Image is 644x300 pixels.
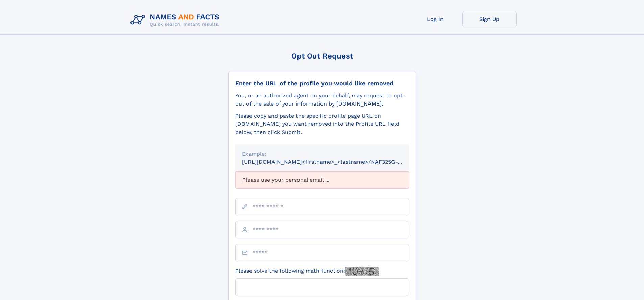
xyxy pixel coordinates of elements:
small: [URL][DOMAIN_NAME]<firstname>_<lastname>/NAF325G-xxxxxxxx [242,159,422,165]
label: Please solve the following math function: [235,267,379,276]
div: Please copy and paste the specific profile page URL on [DOMAIN_NAME] you want removed into the Pr... [235,112,409,136]
div: You, or an authorized agent on your behalf, may request to opt-out of the sale of your informatio... [235,92,409,108]
div: Opt Out Request [228,52,416,60]
a: Sign Up [462,11,517,27]
img: Logo Names and Facts [128,11,225,29]
div: Example: [242,150,402,158]
a: Log In [408,11,462,27]
div: Please use your personal email ... [235,171,409,188]
div: Enter the URL of the profile you would like removed [235,79,409,87]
